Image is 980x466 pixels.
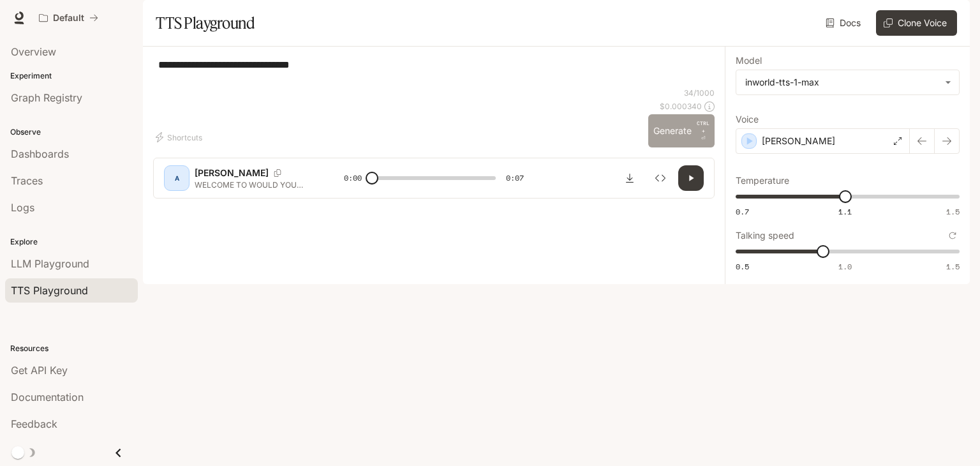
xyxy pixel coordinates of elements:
p: Model [736,56,762,65]
span: 0.7 [736,206,749,217]
button: Download audio [617,165,642,191]
p: $ 0.000340 [660,101,702,112]
button: Reset to default [946,229,960,243]
button: All workspaces [33,5,104,31]
button: Shortcuts [153,127,207,147]
span: 0.5 [736,261,749,272]
p: [PERSON_NAME] [762,135,835,147]
div: inworld-tts-1-max [745,76,939,89]
span: 0:00 [344,172,362,184]
button: Copy Voice ID [269,169,286,177]
h1: TTS Playground [156,10,255,36]
p: 34 / 1000 [684,87,715,98]
span: 1.0 [838,261,852,272]
p: Talking speed [736,231,794,240]
span: 1.1 [838,206,852,217]
p: CTRL + [697,119,709,135]
p: Default [53,13,84,24]
span: 1.5 [946,261,960,272]
p: Voice [736,115,759,124]
span: 0:07 [506,172,524,184]
div: inworld-tts-1-max [736,70,959,94]
p: [PERSON_NAME] [195,167,269,179]
a: Docs [823,10,866,36]
p: Temperature [736,176,789,185]
p: WELCOME TO WOULD YOU RATHER QUESTIONS. YOU WILL HAVE 2 OPTIONS AND 10 SECONDS TO CHOOSE. LETS GO [195,179,313,190]
button: Inspect [648,165,673,191]
button: GenerateCTRL +⏎ [648,114,715,147]
span: 1.5 [946,206,960,217]
button: Clone Voice [876,10,957,36]
p: ⏎ [697,119,709,142]
div: A [167,168,187,188]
